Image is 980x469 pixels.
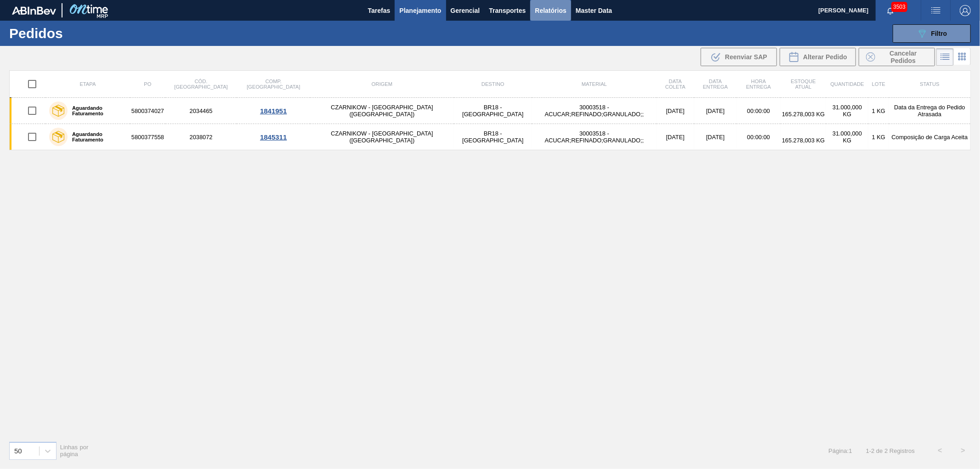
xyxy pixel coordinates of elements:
div: Alterar Pedido [780,48,856,66]
span: 3503 [891,2,907,12]
td: 2034465 [165,98,237,124]
td: CZARNIKOW - [GEOGRAPHIC_DATA] ([GEOGRAPHIC_DATA]) [310,124,453,150]
td: [DATE] [657,98,694,124]
td: [DATE] [657,124,694,150]
div: 1841951 [238,107,309,115]
span: Comp. [GEOGRAPHIC_DATA] [247,79,300,90]
button: Cancelar Pedidos [859,48,935,66]
td: 1 KG [868,98,889,124]
td: 30003518 - ACUCAR;REFINADO;GRANULADO;; [532,98,657,124]
td: 30003518 - ACUCAR;REFINADO;GRANULADO;; [532,124,657,150]
span: Tarefas [368,5,391,16]
span: Filtro [931,30,947,37]
span: Quantidade [830,81,864,87]
span: Etapa [79,81,96,87]
td: 5800377558 [130,124,165,150]
span: Transportes [489,5,526,16]
span: Alterar Pedido [803,53,847,61]
span: Reenviar SAP [725,53,767,61]
span: Data entrega [703,79,728,90]
td: 00:00:00 [736,98,780,124]
img: Logout [960,5,971,16]
span: Cancelar Pedidos [879,50,928,64]
td: BR18 - [GEOGRAPHIC_DATA] [454,98,532,124]
span: Hora Entrega [746,79,771,90]
span: Lote [872,81,885,87]
span: Origem [372,81,392,87]
label: Aguardando Faturamento [68,131,126,142]
span: 1 - 2 de 2 Registros [866,447,915,454]
td: BR18 - [GEOGRAPHIC_DATA] [454,124,532,150]
label: Aguardando Faturamento [68,105,126,116]
td: CZARNIKOW - [GEOGRAPHIC_DATA] ([GEOGRAPHIC_DATA]) [310,98,453,124]
span: Data coleta [665,79,685,90]
span: 165.278,003 KG [782,111,825,118]
div: Visão em Lista [936,48,954,66]
a: Aguardando Faturamento58003775582038072CZARNIKOW - [GEOGRAPHIC_DATA] ([GEOGRAPHIC_DATA])BR18 - [G... [10,124,971,150]
td: [DATE] [694,124,736,150]
button: Filtro [893,24,971,43]
span: Master Data [576,5,612,16]
span: Planejamento [399,5,441,16]
td: Composição de Carga Aceita [889,124,970,150]
div: Reenviar SAP [701,48,777,66]
td: 2038072 [165,124,237,150]
span: Gerencial [451,5,480,16]
span: Destino [482,81,504,87]
div: Visão em Cards [954,48,971,66]
a: Aguardando Faturamento58003740272034465CZARNIKOW - [GEOGRAPHIC_DATA] ([GEOGRAPHIC_DATA])BR18 - [G... [10,98,971,124]
td: 31.000,000 KG [826,98,868,124]
span: Estoque atual [791,79,816,90]
span: Status [920,81,939,87]
span: Página : 1 [828,447,852,454]
span: Linhas por página [60,444,89,458]
td: 5800374027 [130,98,165,124]
button: < [929,439,952,462]
span: Cód. [GEOGRAPHIC_DATA] [174,79,227,90]
div: Cancelar Pedidos em Massa [859,48,935,66]
button: Notificações [876,4,905,17]
span: Material [582,81,607,87]
img: userActions [930,5,941,16]
div: 50 [14,447,22,455]
td: [DATE] [694,98,736,124]
td: Data da Entrega do Pedido Atrasada [889,98,970,124]
img: TNhmsLtSVTkK8tSr43FrP2fwEKptu5GPRR3wAAAABJRU5ErkJggg== [12,6,56,15]
button: > [952,439,974,462]
span: PO [144,81,151,87]
td: 1 KG [868,124,889,150]
span: Relatórios [535,5,566,16]
span: 165.278,003 KG [782,137,825,144]
td: 31.000,000 KG [826,124,868,150]
h1: Pedidos [9,28,149,39]
div: 1845311 [238,133,309,141]
td: 00:00:00 [736,124,780,150]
